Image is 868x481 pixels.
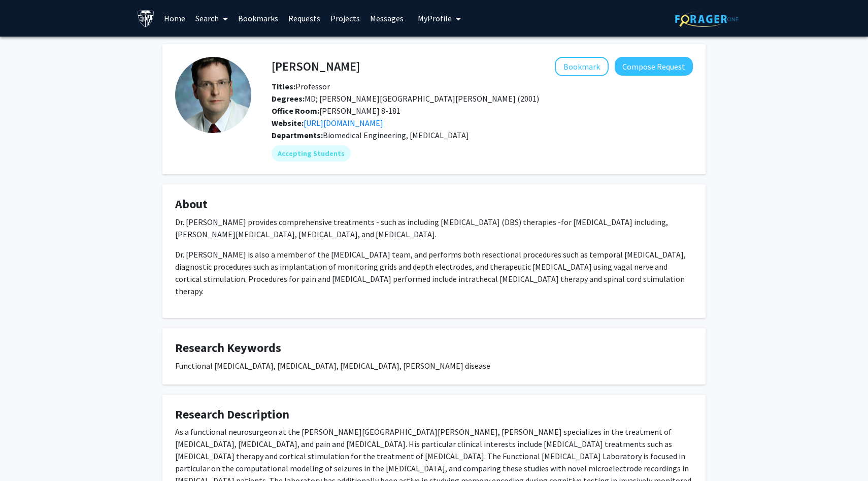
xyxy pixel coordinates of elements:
[418,13,452,23] span: My Profile
[272,106,319,116] b: Office Room:
[272,93,539,104] span: MD; [PERSON_NAME][GEOGRAPHIC_DATA][PERSON_NAME] (2001)
[675,11,739,27] img: ForagerOne Logo
[175,57,251,133] img: Profile Picture
[175,248,693,297] p: Dr. [PERSON_NAME] is also a member of the [MEDICAL_DATA] team, and performs both resectional proc...
[325,1,365,36] a: Projects
[272,93,305,104] b: Degrees:
[175,197,693,212] h4: About
[175,360,693,372] div: Functional [MEDICAL_DATA], [MEDICAL_DATA], [MEDICAL_DATA], [PERSON_NAME] disease
[272,106,400,116] span: [PERSON_NAME] 8-181
[555,57,609,76] button: Add William Anderson to Bookmarks
[175,407,693,422] h4: Research Description
[175,341,693,356] h4: Research Keywords
[272,81,295,91] b: Titles:
[323,130,469,140] span: Biomedical Engineering, [MEDICAL_DATA]
[283,1,325,36] a: Requests
[8,435,43,473] iframe: Chat
[365,1,409,36] a: Messages
[272,81,330,91] span: Professor
[272,57,360,76] h4: [PERSON_NAME]
[190,1,233,36] a: Search
[615,57,693,76] button: Compose Request to William Anderson
[272,130,323,140] b: Departments:
[137,10,155,27] img: Johns Hopkins University Logo
[159,1,190,36] a: Home
[272,145,351,162] mat-chip: Accepting Students
[304,118,383,128] a: Opens in a new tab
[175,216,693,240] p: Dr. [PERSON_NAME] provides comprehensive treatments - such as including [MEDICAL_DATA] (DBS) ther...
[272,118,304,128] b: Website:
[233,1,283,36] a: Bookmarks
